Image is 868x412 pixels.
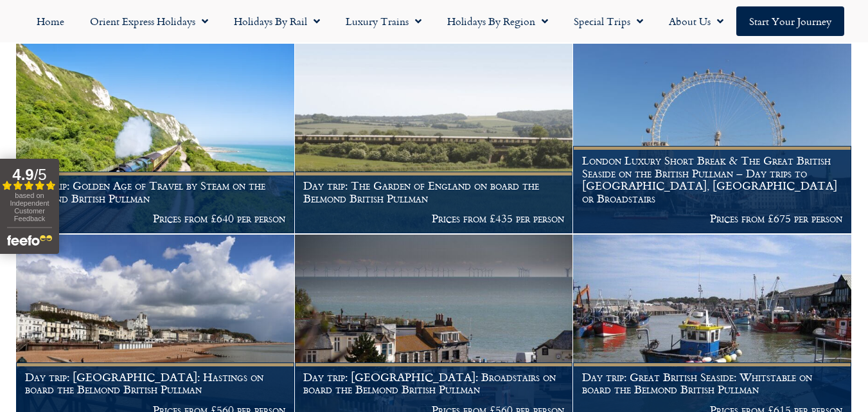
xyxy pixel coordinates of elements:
[561,6,656,36] a: Special Trips
[6,6,862,36] nav: Menu
[25,371,286,396] h1: Day trip: [GEOGRAPHIC_DATA]: Hastings on board the Belmond British Pullman
[25,212,286,225] p: Prices from £640 per person
[24,6,77,36] a: Home
[434,6,561,36] a: Holidays by Region
[25,179,286,204] h1: Day trip: Golden Age of Travel by Steam on the Belmond British Pullman
[303,212,564,225] p: Prices from £435 per person
[295,44,574,234] a: Day trip: The Garden of England on board the Belmond British Pullman Prices from £435 per person
[656,6,736,36] a: About Us
[303,179,564,204] h1: Day trip: The Garden of England on board the Belmond British Pullman
[16,44,295,234] a: Day trip: Golden Age of Travel by Steam on the Belmond British Pullman Prices from £640 per person
[736,6,844,36] a: Start your Journey
[221,6,333,36] a: Holidays by Rail
[582,371,843,396] h1: Day trip: Great British Seaside: Whitstable on board the Belmond British Pullman
[77,6,221,36] a: Orient Express Holidays
[582,154,843,205] h1: London Luxury Short Break & The Great British Seaside on the British Pullman – Day trips to [GEOG...
[303,371,564,396] h1: Day trip: [GEOGRAPHIC_DATA]: Broadstairs on board the Belmond British Pullman
[573,44,852,234] a: London Luxury Short Break & The Great British Seaside on the British Pullman – Day trips to [GEOG...
[582,212,843,225] p: Prices from £675 per person
[333,6,434,36] a: Luxury Trains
